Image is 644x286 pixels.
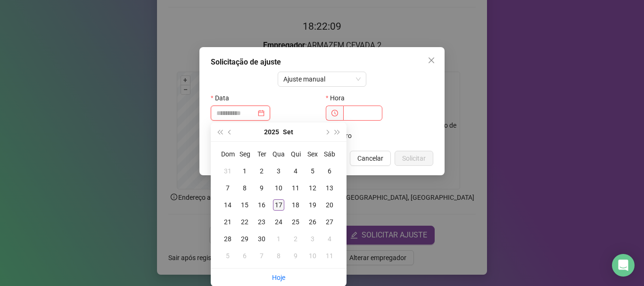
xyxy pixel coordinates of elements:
[283,123,293,141] button: month panel
[304,213,321,230] td: 2025-09-26
[270,213,287,230] td: 2025-09-24
[332,123,343,141] button: super-next-year
[273,250,284,261] div: 8
[270,230,287,247] td: 2025-10-01
[219,146,236,163] th: Dom
[321,163,338,180] td: 2025-09-06
[239,165,250,177] div: 1
[304,247,321,264] td: 2025-10-10
[307,250,318,261] div: 10
[222,199,233,211] div: 14
[219,196,236,213] td: 2025-09-14
[326,90,351,106] label: Hora
[273,165,284,177] div: 3
[253,247,270,264] td: 2025-10-07
[236,163,253,180] td: 2025-09-01
[304,180,321,196] td: 2025-09-12
[270,163,287,180] td: 2025-09-03
[219,213,236,230] td: 2025-09-21
[290,250,301,261] div: 9
[304,163,321,180] td: 2025-09-05
[612,254,635,277] div: Open Intercom Messenger
[219,247,236,264] td: 2025-10-05
[253,196,270,213] td: 2025-09-16
[236,213,253,230] td: 2025-09-22
[239,233,250,245] div: 29
[239,182,250,194] div: 8
[290,216,301,228] div: 25
[321,213,338,230] td: 2025-09-27
[324,216,335,228] div: 27
[424,53,439,68] button: Close
[290,165,301,177] div: 4
[324,250,335,261] div: 11
[256,182,267,194] div: 9
[287,247,304,264] td: 2025-10-09
[253,180,270,196] td: 2025-09-09
[239,199,250,211] div: 15
[304,196,321,213] td: 2025-09-19
[304,146,321,163] th: Sex
[307,233,318,245] div: 3
[236,146,253,163] th: Seg
[321,180,338,196] td: 2025-09-13
[256,250,267,261] div: 7
[222,182,233,194] div: 7
[324,233,335,245] div: 4
[253,146,270,163] th: Ter
[321,247,338,264] td: 2025-10-11
[273,199,284,211] div: 17
[324,199,335,211] div: 20
[321,230,338,247] td: 2025-10-04
[253,163,270,180] td: 2025-09-02
[307,199,318,211] div: 19
[287,146,304,163] th: Qui
[211,90,235,106] label: Data
[239,216,250,228] div: 22
[290,199,301,211] div: 18
[287,163,304,180] td: 2025-09-04
[350,151,391,166] button: Cancelar
[222,250,233,261] div: 5
[239,250,250,261] div: 6
[324,165,335,177] div: 6
[215,123,225,141] button: super-prev-year
[270,247,287,264] td: 2025-10-08
[225,123,235,141] button: prev-year
[290,182,301,194] div: 11
[222,165,233,177] div: 31
[219,163,236,180] td: 2025-08-31
[222,216,233,228] div: 21
[253,213,270,230] td: 2025-09-23
[270,146,287,163] th: Qua
[357,153,383,163] span: Cancelar
[270,196,287,213] td: 2025-09-17
[290,233,301,245] div: 2
[256,199,267,211] div: 16
[219,230,236,247] td: 2025-09-28
[273,216,284,228] div: 24
[273,182,284,194] div: 10
[331,110,338,116] span: clock-circle
[304,230,321,247] td: 2025-10-03
[287,230,304,247] td: 2025-10-02
[236,230,253,247] td: 2025-09-29
[253,230,270,247] td: 2025-09-30
[222,233,233,245] div: 28
[321,196,338,213] td: 2025-09-20
[270,180,287,196] td: 2025-09-10
[287,196,304,213] td: 2025-09-18
[307,165,318,177] div: 5
[287,213,304,230] td: 2025-09-25
[256,216,267,228] div: 23
[256,233,267,245] div: 30
[236,247,253,264] td: 2025-10-06
[236,196,253,213] td: 2025-09-15
[321,146,338,163] th: Sáb
[395,151,433,166] button: Solicitar
[428,57,435,64] span: close
[283,72,361,86] span: Ajuste manual
[307,182,318,194] div: 12
[211,57,433,68] div: Solicitação de ajuste
[287,180,304,196] td: 2025-09-11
